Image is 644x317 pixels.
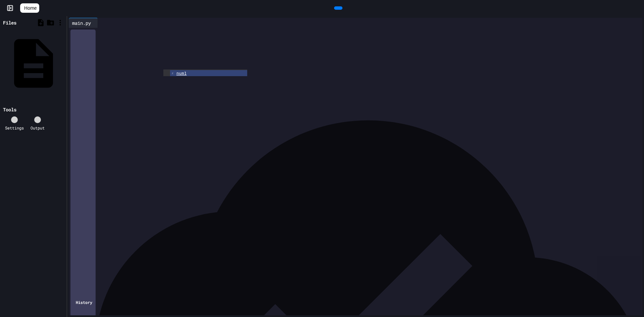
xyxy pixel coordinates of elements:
[20,3,39,13] a: Home
[24,5,37,11] span: Home
[31,125,45,131] div: Output
[5,125,24,131] div: Settings
[69,19,94,27] div: main.py
[69,18,98,28] div: main.py
[3,19,16,26] div: Files
[3,106,16,113] div: Tools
